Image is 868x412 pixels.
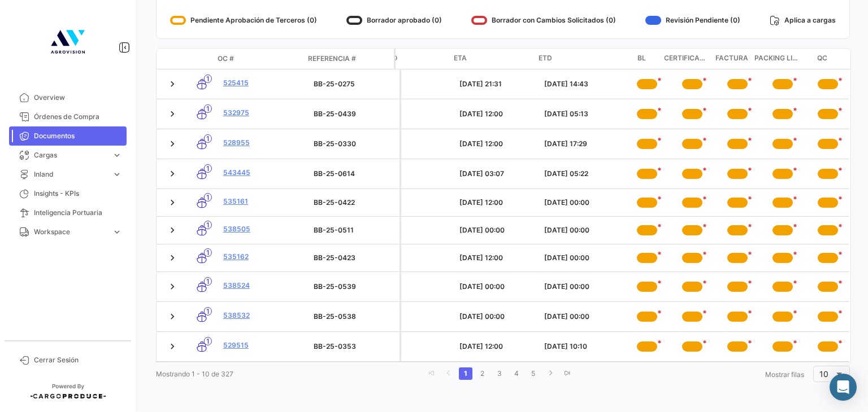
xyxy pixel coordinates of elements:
[223,108,305,118] a: 532975
[34,93,122,103] span: Overview
[459,282,535,292] div: [DATE] 00:00
[167,252,178,264] a: Expand/Collapse Row
[223,310,305,321] a: 538532
[167,168,178,179] a: Expand/Collapse Row
[442,367,455,380] a: go to previous page
[664,53,709,64] span: Certificado de origen
[534,49,619,69] datatable-header-cell: ETD
[544,367,557,380] a: go to next page
[223,224,305,234] a: 538505
[156,370,233,378] span: Mostrando 1 - 10 de 327
[341,53,397,63] span: Consignatario
[167,311,178,322] a: Expand/Collapse Row
[476,367,489,380] a: 2
[314,79,395,89] div: BB-25-0275
[223,78,305,88] a: 525415
[204,74,212,83] span: 1
[459,139,535,149] div: [DATE] 12:00
[204,104,212,113] span: 1
[544,79,620,89] div: [DATE] 14:43
[346,11,442,29] div: Borrador aprobado (0)
[9,107,127,126] a: Órdenes de Compra
[213,49,303,68] datatable-header-cell: OC #
[459,367,472,380] a: 1
[459,312,535,322] div: [DATE] 00:00
[544,282,620,292] div: [DATE] 00:00
[34,189,122,199] span: Insights - KPIs
[40,14,96,70] img: 4b7f8542-3a82-4138-a362-aafd166d3a59.jpg
[664,49,709,69] datatable-header-cell: Certificado de origen
[619,49,664,69] datatable-header-cell: BL
[112,150,122,160] span: expand_more
[493,367,506,380] a: 3
[9,88,127,107] a: Overview
[561,367,574,380] a: go to last page
[34,355,122,365] span: Cerrar Sesión
[544,341,620,352] div: [DATE] 10:10
[544,109,620,119] div: [DATE] 05:13
[527,367,540,380] a: 5
[179,54,213,63] datatable-header-cell: Modo de Transporte
[454,53,467,63] span: ETA
[303,49,394,68] datatable-header-cell: Referencia #
[223,138,305,148] a: 528955
[510,367,523,380] a: 4
[34,169,107,179] span: Inland
[34,131,122,141] span: Documentos
[459,253,535,263] div: [DATE] 12:00
[204,164,212,173] span: 1
[167,225,178,236] a: Expand/Collapse Row
[34,227,107,237] span: Workspace
[459,109,535,119] div: [DATE] 12:00
[457,364,474,383] li: page 1
[754,53,800,64] span: Packing List
[314,198,395,208] div: BB-25-0422
[223,196,305,207] a: 535161
[167,341,178,352] a: Expand/Collapse Row
[34,112,122,122] span: Órdenes de Compra
[715,53,748,64] span: Factura
[459,341,535,352] div: [DATE] 12:00
[167,138,178,150] a: Expand/Collapse Row
[223,340,305,350] a: 529515
[314,109,395,119] div: BB-25-0439
[508,364,525,383] li: page 4
[314,225,395,235] div: BB-25-0511
[314,282,395,292] div: BB-25-0539
[459,198,535,208] div: [DATE] 12:00
[167,281,178,292] a: Expand/Collapse Row
[308,54,356,64] span: Referencia #
[819,369,828,379] span: 10
[459,79,535,89] div: [DATE] 21:31
[754,49,800,69] datatable-header-cell: Packing List
[204,337,212,345] span: 1
[218,54,234,64] span: OC #
[425,367,439,380] a: go to first page
[167,78,178,90] a: Expand/Collapse Row
[544,198,620,208] div: [DATE] 00:00
[167,108,178,120] a: Expand/Collapse Row
[474,364,491,383] li: page 2
[770,11,836,29] div: Aplica a cargas
[223,252,305,262] a: 535162
[314,341,395,352] div: BB-25-0353
[204,134,212,143] span: 1
[204,193,212,201] span: 1
[9,203,127,222] a: Inteligencia Portuaria
[204,221,212,229] span: 1
[204,277,212,286] span: 1
[314,139,395,149] div: BB-25-0330
[167,197,178,208] a: Expand/Collapse Row
[539,53,552,63] span: ETD
[637,53,646,64] span: BL
[765,370,804,379] span: Mostrar filas
[223,168,305,178] a: 543445
[544,312,620,322] div: [DATE] 00:00
[449,49,534,69] datatable-header-cell: ETA
[314,312,395,322] div: BB-25-0538
[491,364,508,383] li: page 3
[204,248,212,257] span: 1
[544,169,620,179] div: [DATE] 05:22
[204,307,212,315] span: 1
[223,280,305,291] a: 538524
